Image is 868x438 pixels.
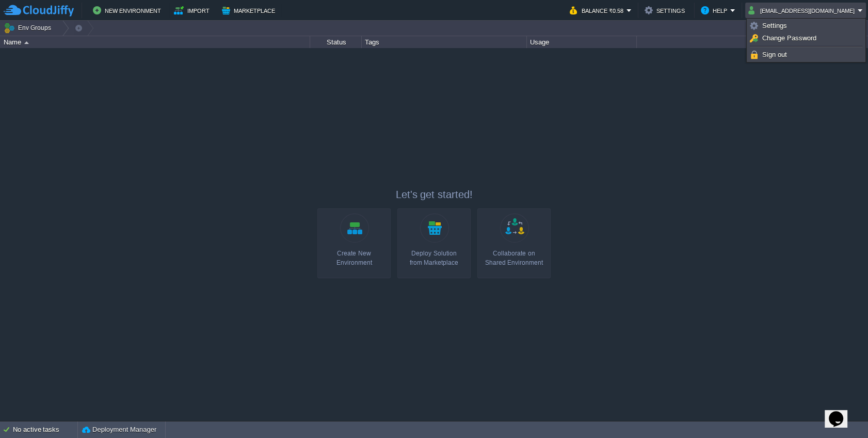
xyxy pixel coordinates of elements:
[362,36,526,48] div: Tags
[748,4,858,17] button: [EMAIL_ADDRESS][DOMAIN_NAME]
[397,208,471,278] a: Deploy Solutionfrom Marketplace
[762,22,787,29] span: Settings
[13,421,77,438] div: No active tasks
[570,4,626,17] button: Balance ₹0.58
[93,4,164,17] button: New Environment
[480,249,548,267] div: Collaborate on Shared Environment
[1,36,310,48] div: Name
[4,4,74,17] img: CloudJiffy
[748,20,864,32] a: Settings
[174,4,213,17] button: Import
[24,41,29,44] img: AMDAwAAAACH5BAEAAAAALAAAAAABAAEAAAICRAEAOw==
[748,49,864,61] a: Sign out
[762,51,787,58] span: Sign out
[527,36,636,48] div: Usage
[645,4,688,17] button: Settings
[477,208,551,278] a: Collaborate onShared Environment
[222,4,278,17] button: Marketplace
[311,36,361,48] div: Status
[4,21,55,35] button: Env Groups
[317,187,551,202] p: Let's get started!
[762,34,816,42] span: Change Password
[701,4,730,17] button: Help
[82,425,156,435] button: Deployment Manager
[320,249,388,267] div: Create New Environment
[748,33,864,44] a: Change Password
[825,397,858,428] iframe: chat widget
[400,249,468,267] div: Deploy Solution from Marketplace
[317,208,391,278] a: Create New Environment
